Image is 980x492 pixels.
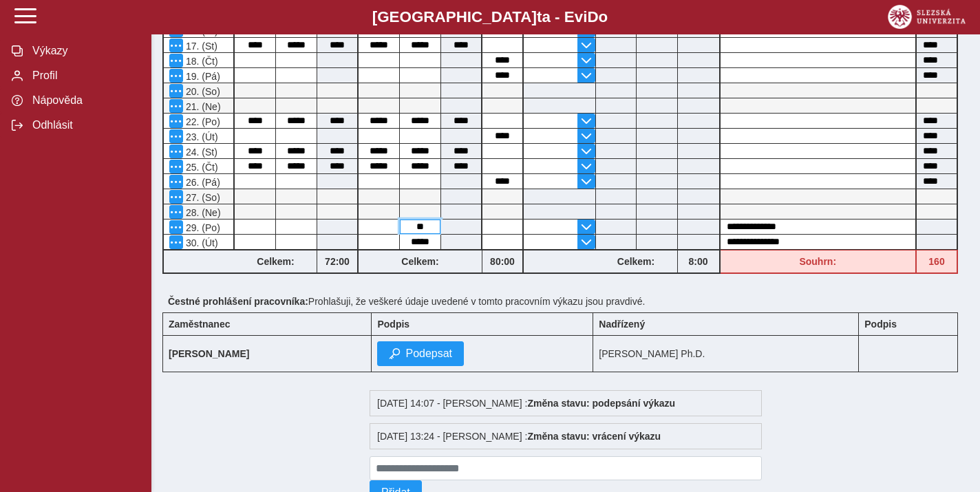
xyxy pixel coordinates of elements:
button: Menu [169,54,183,67]
span: 18. (Čt) [183,56,218,67]
button: Menu [169,160,183,173]
span: 28. (Ne) [183,207,221,218]
b: [GEOGRAPHIC_DATA] a - Evi [41,8,939,26]
b: Podpis [377,319,409,330]
b: Změna stavu: vrácení výkazu [527,431,661,442]
b: Změna stavu: podepsání výkazu [527,398,675,409]
button: Menu [169,69,183,83]
span: 22. (Po) [183,116,220,127]
span: 24. (St) [183,147,217,158]
span: o [599,8,608,25]
span: 16. (Út) [183,25,218,36]
button: Menu [169,235,183,249]
span: 23. (Út) [183,131,218,142]
button: Menu [169,39,183,52]
button: Menu [169,99,183,113]
div: Fond pracovní doby (176 h) a součet hodin (160 h) se neshodují! [721,250,917,274]
span: Podepsat [405,347,452,360]
img: logo_web_su.png [888,5,966,29]
button: Menu [169,220,183,234]
button: Menu [169,129,183,143]
span: Odhlásit [28,119,140,131]
b: 72:00 [317,256,357,267]
b: Celkem: [595,256,677,267]
button: Menu [169,175,183,189]
b: [PERSON_NAME] [169,348,249,359]
b: 8:00 [678,256,719,267]
button: Menu [169,205,183,219]
b: Celkem: [359,256,482,267]
span: t [537,8,542,25]
span: 27. (So) [183,192,220,203]
span: 29. (Po) [183,222,220,233]
b: Souhrn: [799,256,836,267]
span: 17. (St) [183,41,217,52]
b: 160 [917,256,957,267]
div: Fond pracovní doby (176 h) a součet hodin (160 h) se neshodují! [917,250,958,274]
span: Výkazy [28,45,140,57]
span: 26. (Pá) [183,177,220,188]
span: D [587,8,598,25]
div: [DATE] 13:24 - [PERSON_NAME] : [370,423,762,449]
div: [DATE] 14:07 - [PERSON_NAME] : [370,390,762,416]
td: [PERSON_NAME] Ph.D. [593,336,859,372]
button: Menu [169,145,183,158]
span: 25. (Čt) [183,162,218,173]
button: Menu [169,84,183,98]
button: Podepsat [377,341,464,366]
b: Celkem: [235,256,317,267]
b: Podpis [864,319,897,330]
span: Nápověda [28,94,140,107]
span: 21. (Ne) [183,101,221,112]
button: Menu [169,114,183,128]
b: Zaměstnanec [169,319,230,330]
span: 20. (So) [183,86,220,97]
b: Nadřízený [599,319,645,330]
b: 80:00 [482,256,522,267]
span: 30. (Út) [183,237,218,248]
div: Prohlašuji, že veškeré údaje uvedené v tomto pracovním výkazu jsou pravdivé. [162,290,969,312]
span: Profil [28,69,140,82]
button: Menu [169,190,183,204]
span: 19. (Pá) [183,71,220,82]
b: Čestné prohlášení pracovníka: [168,296,308,307]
